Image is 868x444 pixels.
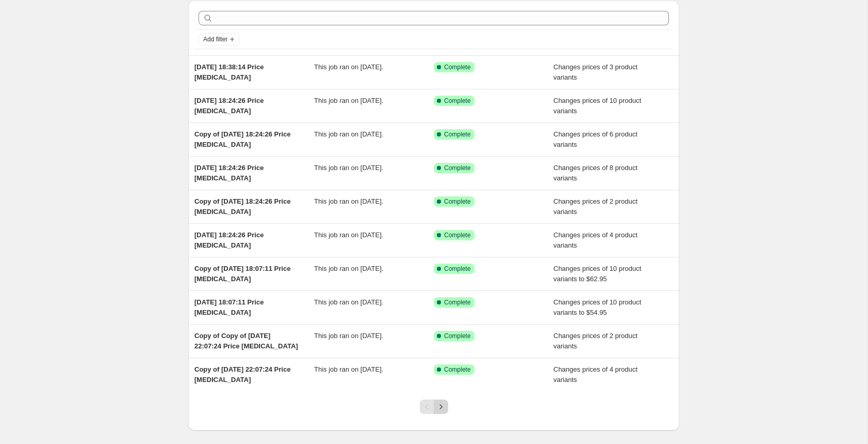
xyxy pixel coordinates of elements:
button: Add filter [199,33,240,45]
span: [DATE] 18:38:14 Price [MEDICAL_DATA] [194,63,264,81]
span: Complete [444,130,470,139]
span: Complete [444,231,470,239]
span: This job ran on [DATE]. [314,231,384,239]
span: Copy of [DATE] 18:07:11 Price [MEDICAL_DATA] [194,265,291,283]
span: Copy of [DATE] 18:24:26 Price [MEDICAL_DATA] [194,130,291,148]
span: Changes prices of 3 product variants [554,63,638,81]
span: Add filter [203,35,227,43]
span: Complete [444,332,470,340]
span: Complete [444,365,470,374]
span: Complete [444,265,470,273]
span: Changes prices of 10 product variants to $62.95 [554,265,642,283]
span: [DATE] 18:24:26 Price [MEDICAL_DATA] [194,231,264,249]
span: This job ran on [DATE]. [314,197,384,205]
span: [DATE] 18:24:26 Price [MEDICAL_DATA] [194,97,264,115]
span: Complete [444,164,470,172]
span: This job ran on [DATE]. [314,365,384,373]
span: Changes prices of 4 product variants [554,365,638,384]
span: Changes prices of 4 product variants [554,231,638,249]
span: This job ran on [DATE]. [314,298,384,306]
span: Complete [444,298,470,307]
span: Complete [444,197,470,206]
nav: Pagination [420,400,448,414]
span: This job ran on [DATE]. [314,164,384,172]
span: [DATE] 18:07:11 Price [MEDICAL_DATA] [194,298,264,316]
span: Changes prices of 6 product variants [554,130,638,148]
span: This job ran on [DATE]. [314,332,384,340]
span: This job ran on [DATE]. [314,265,384,272]
span: Changes prices of 8 product variants [554,164,638,182]
span: Complete [444,97,470,105]
span: This job ran on [DATE]. [314,63,384,71]
span: Changes prices of 2 product variants [554,197,638,216]
span: Copy of [DATE] 22:07:24 Price [MEDICAL_DATA] [194,365,291,384]
span: [DATE] 18:24:26 Price [MEDICAL_DATA] [194,164,264,182]
span: Changes prices of 10 product variants [554,97,642,115]
span: This job ran on [DATE]. [314,97,384,104]
span: Changes prices of 10 product variants to $54.95 [554,298,642,316]
span: Complete [444,63,470,71]
span: Copy of Copy of [DATE] 22:07:24 Price [MEDICAL_DATA] [194,332,298,350]
button: Next [434,400,448,414]
span: This job ran on [DATE]. [314,130,384,138]
span: Copy of [DATE] 18:24:26 Price [MEDICAL_DATA] [194,197,291,216]
span: Changes prices of 2 product variants [554,332,638,350]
